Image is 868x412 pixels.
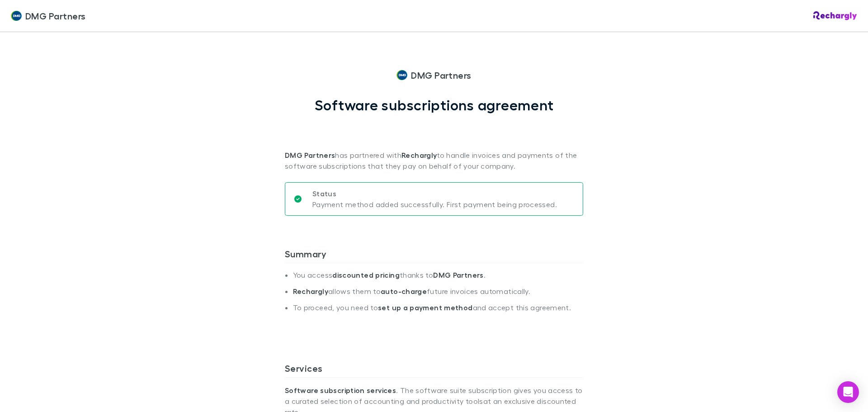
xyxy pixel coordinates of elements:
[25,9,86,23] span: DMG Partners
[293,303,583,319] li: To proceed, you need to and accept this agreement.
[396,70,407,81] img: DMG Partners's Logo
[285,151,335,160] strong: DMG Partners
[293,270,583,287] li: You access thanks to .
[433,270,483,279] strong: DMG Partners
[813,11,857,20] img: Rechargly Logo
[285,248,583,263] h3: Summary
[293,287,583,303] li: allows them to future invoices automatically.
[293,287,328,296] strong: Rechargly
[332,270,400,279] strong: discounted pricing
[411,68,472,82] span: DMG Partners
[285,363,583,377] h3: Services
[378,303,472,312] strong: set up a payment method
[11,10,22,21] img: DMG Partners's Logo
[312,188,557,199] p: Status
[401,151,437,160] strong: Rechargly
[285,114,583,171] p: has partnered with to handle invoices and payments of the software subscriptions that they pay on...
[381,287,427,296] strong: auto-charge
[312,199,557,210] p: Payment method added successfully. First payment being processed.
[837,381,859,403] div: Open Intercom Messenger
[285,386,396,395] strong: Software subscription services
[315,96,554,114] h1: Software subscriptions agreement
